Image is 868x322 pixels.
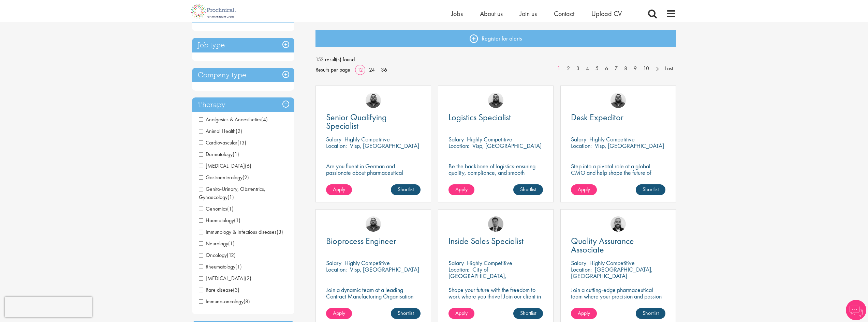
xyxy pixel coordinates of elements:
[448,113,543,122] a: Logistics Specialist
[367,66,377,73] a: 24
[199,139,246,146] span: Cardiovascular
[662,65,676,73] a: Last
[344,259,390,267] p: Highly Competitive
[391,184,421,195] a: Shortlist
[326,287,421,319] p: Join a dynamic team at a leading Contract Manufacturing Organisation (CMO) and contribute to grou...
[573,65,583,73] a: 3
[448,265,506,286] p: City of [GEOGRAPHIC_DATA], [GEOGRAPHIC_DATA]
[571,265,653,280] p: [GEOGRAPHIC_DATA], [GEOGRAPHIC_DATA]
[244,298,250,305] span: (8)
[520,9,537,18] a: Join us
[199,263,235,270] span: Rheumatology
[571,135,586,143] span: Salary
[227,205,234,212] span: (1)
[592,65,602,73] a: 5
[640,65,652,73] a: 10
[554,65,564,73] a: 1
[571,235,634,255] span: Quality Assurance Associate
[602,65,612,73] a: 6
[242,174,249,181] span: (2)
[391,308,421,319] a: Shortlist
[315,30,676,47] a: Register for alerts
[199,240,228,247] span: Neurology
[199,240,235,247] span: Neurology
[199,185,265,201] span: Genito-Urinary, Obstentrics, Gynaecology
[610,216,626,232] img: Jordan Kiely
[448,235,524,247] span: Inside Sales Specialist
[448,308,474,319] a: Apply
[199,217,234,224] span: Haematology
[199,275,251,282] span: Gene therapy
[326,259,341,267] span: Salary
[571,259,586,267] span: Salary
[199,298,250,305] span: Immuno-oncology
[326,111,387,132] span: Senior Qualifying Specialist
[199,251,227,259] span: Oncology
[235,263,242,270] span: (1)
[448,265,469,273] span: Location:
[451,9,463,18] span: Jobs
[326,265,347,273] span: Location:
[583,65,592,73] a: 4
[333,186,345,193] span: Apply
[261,116,268,123] span: (4)
[366,93,381,108] a: Ashley Bennett
[228,240,235,247] span: (1)
[571,111,623,123] span: Desk Expeditor
[610,93,626,108] a: Ashley Bennett
[571,184,597,195] a: Apply
[467,259,512,267] p: Highly Competitive
[199,116,268,123] span: Analgesics & Anaesthetics
[237,139,246,146] span: (13)
[326,184,352,195] a: Apply
[467,135,512,143] p: Highly Competitive
[554,9,574,18] a: Contact
[199,263,242,270] span: Rheumatology
[199,228,277,235] span: Immunology & Infectious diseases
[234,217,240,224] span: (1)
[571,237,665,254] a: Quality Assurance Associate
[448,142,469,150] span: Location:
[233,286,239,293] span: (3)
[199,174,249,181] span: Gastroenterology
[192,68,294,82] h3: Company type
[199,205,227,212] span: Genomics
[636,308,665,319] a: Shortlist
[455,309,468,317] span: Apply
[488,216,503,232] img: Carl Gbolade
[326,235,396,247] span: Bioprocess Engineer
[315,65,350,75] span: Results per page
[480,9,503,18] span: About us
[199,151,239,158] span: Dermatology
[488,93,503,108] img: Ashley Bennett
[199,217,240,224] span: Haematology
[448,111,511,123] span: Logistics Specialist
[199,151,233,158] span: Dermatology
[636,184,665,195] a: Shortlist
[315,55,676,65] span: 152 result(s) found
[245,275,251,282] span: (2)
[448,237,543,245] a: Inside Sales Specialist
[571,308,597,319] a: Apply
[199,286,233,293] span: Rare disease
[448,259,464,267] span: Salary
[199,228,283,235] span: Immunology & Infectious diseases
[350,142,419,150] p: Visp, [GEOGRAPHIC_DATA]
[233,151,239,158] span: (1)
[513,308,543,319] a: Shortlist
[199,174,242,181] span: Gastroenterology
[192,38,294,52] div: Job type
[578,309,590,317] span: Apply
[355,66,365,73] a: 12
[846,300,866,320] img: Chatbot
[589,259,635,267] p: Highly Competitive
[199,127,242,135] span: Animal Health
[366,216,381,232] img: Ashley Bennett
[227,194,234,201] span: (1)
